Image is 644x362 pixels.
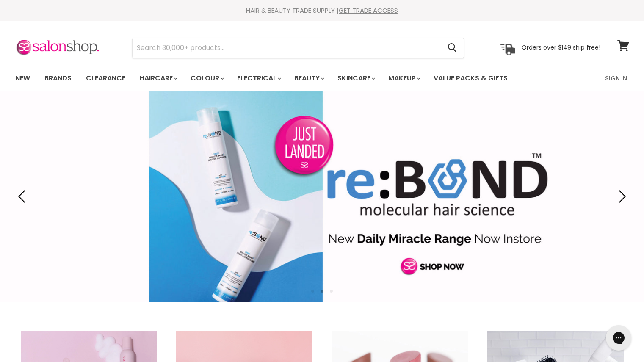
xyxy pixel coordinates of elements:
a: Brands [38,69,78,87]
iframe: Gorgias live chat messenger [602,322,636,354]
a: Makeup [382,69,426,87]
a: Sign In [600,69,632,87]
a: New [9,69,36,87]
a: Value Packs & Gifts [427,69,514,87]
li: Page dot 3 [330,290,333,293]
button: Search [441,38,464,58]
a: Haircare [133,69,182,87]
form: Product [132,38,464,58]
button: Next [612,188,629,205]
a: GET TRADE ACCESS [339,6,398,15]
a: Clearance [80,69,132,87]
a: Beauty [288,69,329,87]
nav: Main [5,66,640,91]
a: Colour [184,69,229,87]
a: Skincare [331,69,380,87]
ul: Main menu [9,66,557,91]
div: HAIR & BEAUTY TRADE SUPPLY | [5,6,640,15]
li: Page dot 2 [321,290,323,293]
button: Previous [15,188,32,205]
a: Electrical [231,69,286,87]
p: Orders over $149 ship free! [522,44,600,51]
input: Search [133,38,441,58]
li: Page dot 1 [311,290,314,293]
